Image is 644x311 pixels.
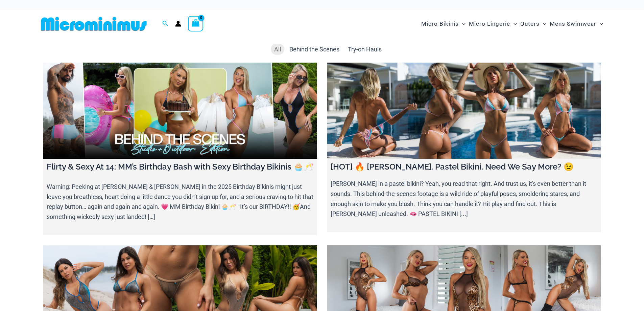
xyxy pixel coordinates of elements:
[469,15,510,32] span: Micro Lingerie
[289,46,339,53] span: Behind the Scenes
[327,63,601,159] a: [HOT] 🔥 Olivia. Pastel Bikini. Need We Say More? 😉
[162,20,168,28] a: Search icon link
[348,46,382,53] span: Try-on Hauls
[467,14,519,34] a: Micro LingerieMenu ToggleMenu Toggle
[550,15,596,32] span: Mens Swimwear
[175,21,181,27] a: Account icon link
[188,16,204,31] a: View Shopping Cart, empty
[420,14,467,34] a: Micro BikinisMenu ToggleMenu Toggle
[43,63,317,159] a: Flirty & Sexy At 14: MM’s Birthday Bash with Sexy Birthday Bikinis 🧁🥂
[47,162,314,172] h4: Flirty & Sexy At 14: MM’s Birthday Bash with Sexy Birthday Bikinis 🧁🥂
[548,14,605,34] a: Mens SwimwearMenu ToggleMenu Toggle
[519,14,548,34] a: OutersMenu ToggleMenu Toggle
[421,15,459,32] span: Micro Bikinis
[331,179,598,219] p: [PERSON_NAME] in a pastel bikini? Yeah, you read that right. And trust us, it's even better than ...
[274,46,281,53] span: All
[47,182,314,222] p: Warning: Peeking at [PERSON_NAME] & [PERSON_NAME] in the 2025 Birthday Bikinis might just leave y...
[459,15,466,32] span: Menu Toggle
[540,15,546,32] span: Menu Toggle
[419,13,606,35] nav: Site Navigation
[596,15,603,32] span: Menu Toggle
[331,162,598,172] h4: [HOT] 🔥 [PERSON_NAME]. Pastel Bikini. Need We Say More? 😉
[38,16,149,31] img: MM SHOP LOGO FLAT
[520,15,540,32] span: Outers
[510,15,517,32] span: Menu Toggle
